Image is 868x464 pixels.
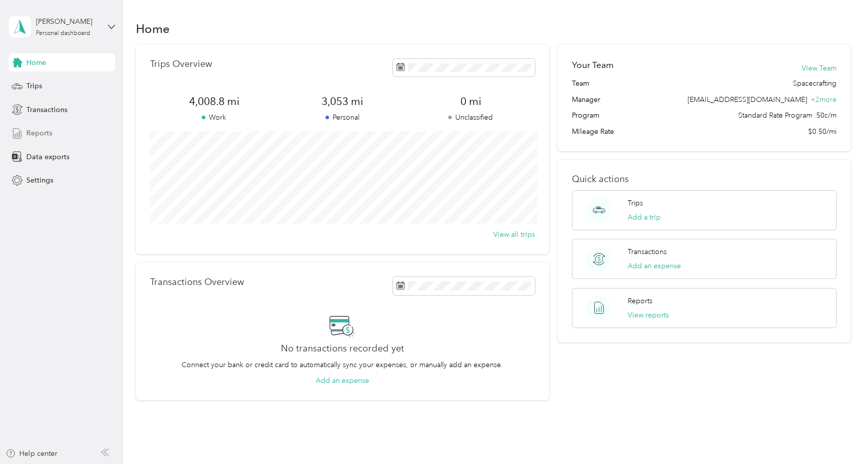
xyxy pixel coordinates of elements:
[811,95,837,104] span: + 2 more
[572,110,599,121] span: Program
[407,112,535,123] p: Unclassified
[572,126,614,137] span: Mileage Rate
[811,407,868,464] iframe: Everlance-gr Chat Button Frame
[628,212,661,223] button: Add a trip
[808,126,837,137] span: $0.50/mi
[281,343,404,354] h2: No transactions recorded yet
[150,277,244,288] p: Transactions Overview
[572,78,589,89] span: Team
[572,174,836,185] p: Quick actions
[26,104,67,115] span: Transactions
[628,198,643,208] p: Trips
[628,246,667,257] p: Transactions
[136,23,170,34] h1: Home
[738,110,837,121] span: Standard Rate Program .50c/m
[26,128,52,138] span: Reports
[493,229,535,240] button: View all trips
[150,59,212,69] p: Trips Overview
[316,375,369,386] button: Add an expense
[150,94,278,109] span: 4,008.8 mi
[793,78,837,89] span: Spacecrafting
[36,30,90,37] div: Personal dashboard
[407,94,535,109] span: 0 mi
[26,81,42,91] span: Trips
[36,16,99,27] div: [PERSON_NAME]
[182,360,503,370] p: Connect your bank or credit card to automatically sync your expenses, or manually add an expense.
[572,59,613,72] h2: Your Team
[150,112,278,123] p: Work
[688,95,807,104] span: [EMAIL_ADDRESS][DOMAIN_NAME]
[572,94,600,105] span: Manager
[26,175,53,186] span: Settings
[802,63,837,74] button: View Team
[278,112,407,123] p: Personal
[628,296,653,306] p: Reports
[6,448,57,459] button: Help center
[278,94,407,109] span: 3,053 mi
[26,152,69,162] span: Data exports
[26,57,46,68] span: Home
[628,261,681,271] button: Add an expense
[628,310,669,320] button: View reports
